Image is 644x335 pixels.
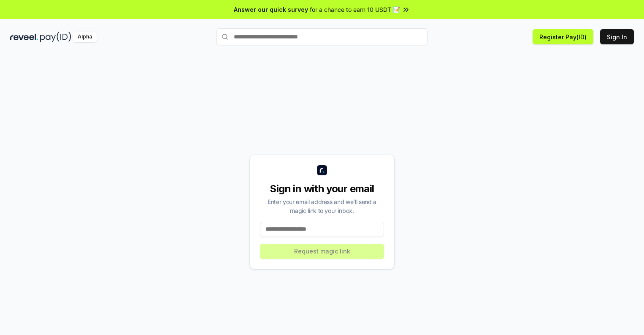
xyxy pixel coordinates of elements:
button: Sign In [600,29,634,44]
div: Alpha [73,32,97,42]
button: Register Pay(ID) [533,29,593,44]
img: reveel_dark [10,32,38,42]
span: Answer our quick survey [234,5,308,14]
img: pay_id [40,32,71,42]
div: Enter your email address and we’ll send a magic link to your inbox. [260,197,384,215]
div: Sign in with your email [260,182,384,196]
span: for a chance to earn 10 USDT 📝 [310,5,400,14]
img: logo_small [317,165,327,175]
